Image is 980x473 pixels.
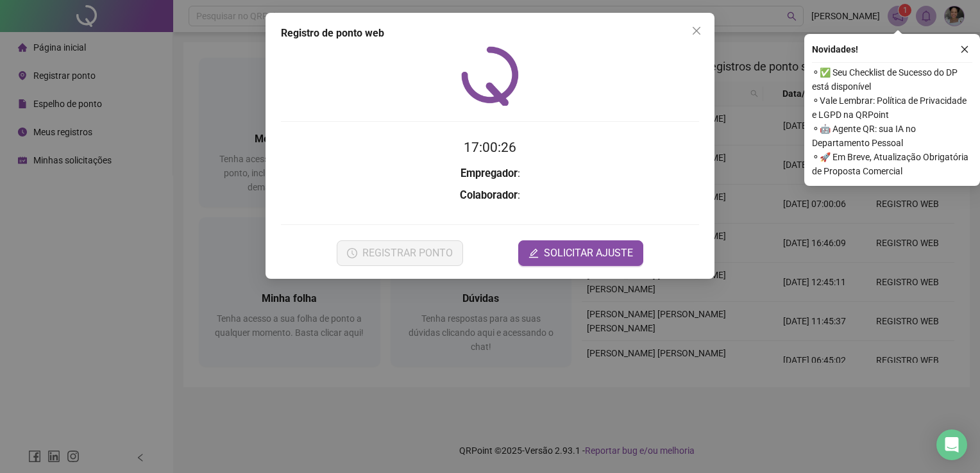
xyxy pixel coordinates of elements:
[812,65,972,94] span: ⚬ ✅ Seu Checklist de Sucesso do DP está disponível
[528,248,539,258] span: edit
[518,240,643,266] button: editSOLICITAR AJUSTE
[936,429,967,460] div: Open Intercom Messenger
[461,46,519,106] img: QRPoint
[691,26,702,36] span: close
[812,150,972,178] span: ⚬ 🚀 Em Breve, Atualização Obrigatória de Proposta Comercial
[812,122,972,150] span: ⚬ 🤖 Agente QR: sua IA no Departamento Pessoal
[960,45,969,54] span: close
[281,165,699,182] h3: :
[464,140,516,155] time: 17:00:26
[812,94,972,122] span: ⚬ Vale Lembrar: Política de Privacidade e LGPD na QRPoint
[337,240,463,266] button: REGISTRAR PONTO
[460,189,518,201] strong: Colaborador
[281,26,699,41] div: Registro de ponto web
[812,42,858,56] span: Novidades !
[281,187,699,204] h3: :
[686,21,707,41] button: Close
[460,167,518,179] strong: Empregador
[544,245,633,261] span: SOLICITAR AJUSTE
